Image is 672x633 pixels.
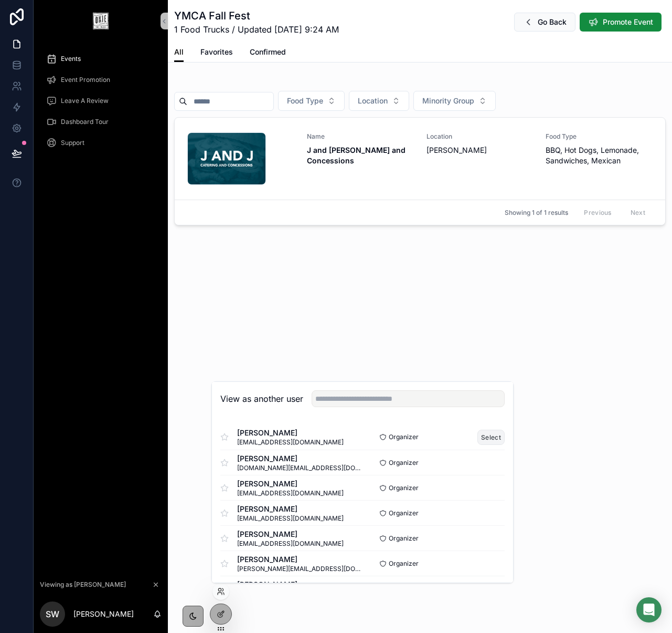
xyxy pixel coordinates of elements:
[93,13,109,29] img: App logo
[237,514,344,523] span: [EMAIL_ADDRESS][DOMAIN_NAME]
[250,47,286,57] span: Confirmed
[307,132,414,141] span: Name
[477,430,505,445] button: Select
[61,55,81,63] span: Events
[358,96,388,106] span: Location
[40,580,126,589] span: Viewing as [PERSON_NAME]
[40,70,162,89] a: Event Promotion
[237,489,344,497] span: [EMAIL_ADDRESS][DOMAIN_NAME]
[237,529,344,539] span: [PERSON_NAME]
[389,534,419,543] span: Organizer
[389,559,419,568] span: Organizer
[175,118,665,200] a: NameJ and [PERSON_NAME] and ConcessionsLocation[PERSON_NAME]Food TypeBBQ, Hot Dogs, Lemonade, San...
[237,554,362,565] span: [PERSON_NAME]
[287,96,323,106] span: Food Type
[389,459,419,467] span: Organizer
[580,13,662,32] button: Promote Event
[200,43,233,64] a: Favorites
[174,47,184,57] span: All
[61,139,84,147] span: Support
[546,145,653,166] span: BBQ, Hot Dogs, Lemonade, Sandwiches, Mexican
[237,438,344,447] span: [EMAIL_ADDRESS][DOMAIN_NAME]
[40,49,162,68] a: Events
[174,23,339,36] span: 1 Food Trucks / Updated [DATE] 9:24 AM
[278,91,345,111] button: Select Button
[237,539,344,548] span: [EMAIL_ADDRESS][DOMAIN_NAME]
[546,132,653,141] span: Food Type
[514,13,575,32] button: Go Back
[389,433,419,441] span: Organizer
[237,453,362,464] span: [PERSON_NAME]
[307,146,408,165] strong: J and [PERSON_NAME] and Concessions
[237,504,344,514] span: [PERSON_NAME]
[389,484,419,492] span: Organizer
[422,96,474,106] span: Minority Group
[389,509,419,517] span: Organizer
[61,118,109,126] span: Dashboard Tour
[220,392,303,405] h2: View as another user
[174,8,339,23] h1: YMCA Fall Fest
[237,479,344,489] span: [PERSON_NAME]
[61,76,110,84] span: Event Promotion
[34,42,168,166] div: scrollable content
[349,91,409,111] button: Select Button
[73,609,134,619] p: [PERSON_NAME]
[237,565,362,573] span: [PERSON_NAME][EMAIL_ADDRESS][DOMAIN_NAME]
[40,133,162,152] a: Support
[413,91,496,111] button: Select Button
[46,608,59,620] span: SW
[505,209,568,217] span: Showing 1 of 1 results
[603,17,653,27] span: Promote Event
[538,17,567,27] span: Go Back
[61,97,109,105] span: Leave A Review
[426,132,534,141] span: Location
[40,91,162,110] a: Leave A Review
[40,112,162,131] a: Dashboard Tour
[237,464,362,472] span: [DOMAIN_NAME][EMAIL_ADDRESS][DOMAIN_NAME]
[237,579,344,590] span: [PERSON_NAME]
[250,43,286,64] a: Confirmed
[200,47,233,57] span: Favorites
[174,43,184,63] a: All
[237,428,344,438] span: [PERSON_NAME]
[636,597,662,622] div: Open Intercom Messenger
[426,145,487,155] span: [PERSON_NAME]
